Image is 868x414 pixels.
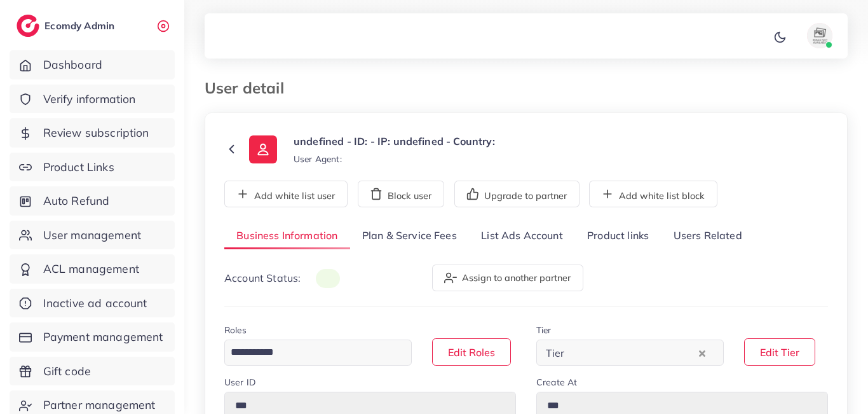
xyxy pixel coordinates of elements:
[10,85,175,114] a: Verify information
[536,324,552,336] label: Tier
[43,57,102,73] span: Dashboard
[294,134,495,149] p: undefined - ID: - IP: undefined - Country:
[10,254,175,284] a: ACL management
[294,153,342,165] small: User Agent:
[536,340,724,366] div: Search for option
[699,345,705,360] button: Clear Selected
[10,221,175,250] a: User management
[358,181,444,207] button: Block user
[10,289,175,318] a: Inactive ad account
[432,338,511,366] button: Edit Roles
[43,363,91,380] span: Gift code
[10,118,175,148] a: Review subscription
[543,343,567,362] span: Tier
[44,20,118,32] h2: Ecomdy Admin
[43,261,139,277] span: ACL management
[43,91,136,107] span: Verify information
[10,186,175,216] a: Auto Refund
[224,324,247,336] label: Roles
[744,338,815,366] button: Edit Tier
[792,23,837,48] a: avatar
[454,181,580,207] button: Upgrade to partner
[10,322,175,352] a: Payment management
[205,79,294,97] h3: User detail
[807,23,832,48] img: avatar
[10,153,175,182] a: Product Links
[249,135,277,163] img: ic-user-info.36bf1079.svg
[224,270,340,286] p: Account Status:
[43,329,163,345] span: Payment management
[661,223,754,250] a: Users Related
[17,15,118,37] a: logoEcomdy Admin
[536,376,577,389] label: Create At
[224,376,255,389] label: User ID
[226,343,395,362] input: Search for option
[569,343,696,362] input: Search for option
[43,125,149,141] span: Review subscription
[350,223,469,250] a: Plan & Service Fees
[224,181,348,207] button: Add white list user
[43,227,141,244] span: User management
[43,295,147,312] span: Inactive ad account
[10,357,175,386] a: Gift code
[469,223,575,250] a: List Ads Account
[432,265,583,291] button: Assign to another partner
[43,193,110,209] span: Auto Refund
[17,15,39,37] img: logo
[43,397,156,413] span: Partner management
[10,50,175,79] a: Dashboard
[575,223,661,250] a: Product links
[224,340,412,366] div: Search for option
[224,223,350,250] a: Business Information
[43,159,114,176] span: Product Links
[589,181,717,207] button: Add white list block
